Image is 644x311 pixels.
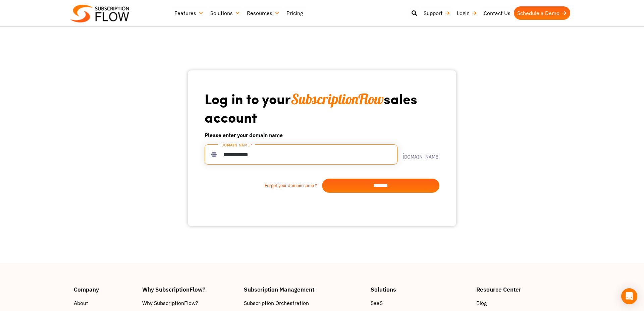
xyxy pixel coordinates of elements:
a: Solutions [207,6,244,20]
h4: Solutions [371,287,470,292]
h6: Please enter your domain name [205,131,439,139]
a: Features [171,6,207,20]
a: Support [420,6,453,20]
span: SubscriptionFlow [291,90,384,108]
a: Schedule a Demo [514,6,570,20]
a: SaaS [371,299,470,307]
a: Subscription Orchestration [244,299,364,307]
a: Why SubscriptionFlow? [142,299,237,307]
h4: Subscription Management [244,287,364,292]
a: Login [453,6,480,20]
a: Forgot your domain name ? [205,182,322,189]
h1: Log in to your sales account [205,90,439,126]
div: Open Intercom Messenger [621,288,637,304]
a: Pricing [283,6,306,20]
a: About [74,299,136,307]
h4: Why SubscriptionFlow? [142,287,237,292]
h4: Company [74,287,136,292]
span: SaaS [371,299,383,307]
span: Blog [476,299,487,307]
a: Contact Us [480,6,514,20]
h4: Resource Center [476,287,570,292]
a: Resources [244,6,283,20]
label: .[DOMAIN_NAME] [397,150,439,159]
span: Subscription Orchestration [244,299,309,307]
img: Subscriptionflow [70,5,129,22]
span: About [74,299,88,307]
a: Blog [476,299,570,307]
span: Why SubscriptionFlow? [142,299,198,307]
